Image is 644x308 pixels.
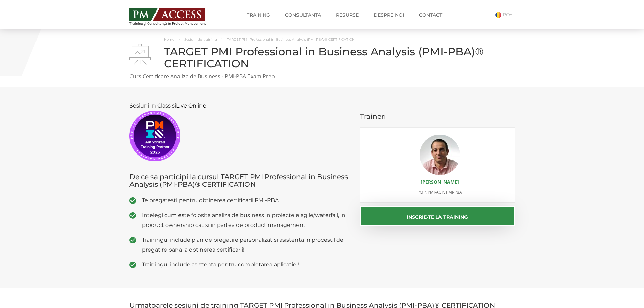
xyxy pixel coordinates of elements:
[176,102,206,109] span: Live Online
[129,101,350,161] p: Sesiuni In Class si
[129,6,218,25] a: Training și Consultanță în Project Management
[242,8,275,22] a: Training
[129,44,151,65] img: TARGET PMI Professional in Business Analysis (PMI-PBA)® CERTIFICATION
[129,46,515,69] h1: TARGET PMI Professional in Business Analysis (PMI-PBA)® CERTIFICATION
[368,8,409,22] a: Despre noi
[227,37,355,42] span: TARGET PMI Professional in Business Analysis (PMI-PBA)® CERTIFICATION
[142,210,350,230] span: Intelegi cum este folosita analiza de business in proiectele agile/waterfall, in product ownershi...
[414,8,447,22] a: Contact
[421,179,459,185] a: [PERSON_NAME]
[360,206,515,226] button: Inscrie-te la training
[331,8,364,22] a: Resurse
[420,135,460,175] img: Alexandru Moise
[142,260,350,269] span: Trainingul include asistenta pentru completarea aplicatiei!
[417,189,462,195] span: PMP, PMI-ACP, PMI-PBA
[142,235,350,255] span: Trainingul include plan de pregatire personalizat si asistenta in procesul de pregatire pana la o...
[142,195,350,205] span: Te pregatesti pentru obtinerea certificarii PMI-PBA
[495,12,501,18] img: Romana
[164,37,174,42] a: Home
[280,8,326,22] a: Consultanta
[495,11,515,18] a: RO
[360,113,515,120] h3: Traineri
[129,8,205,21] img: PM ACCESS - Echipa traineri si consultanti certificati PMP: Narciss Popescu, Mihai Olaru, Monica ...
[129,22,218,25] span: Training și Consultanță în Project Management
[129,73,515,80] p: Curs Certificare Analiza de Business - PMI-PBA Exam Prep
[184,37,217,42] a: Sesiuni de training
[129,173,350,188] h3: De ce sa participi la cursul TARGET PMI Professional in Business Analysis (PMI-PBA)® CERTIFICATION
